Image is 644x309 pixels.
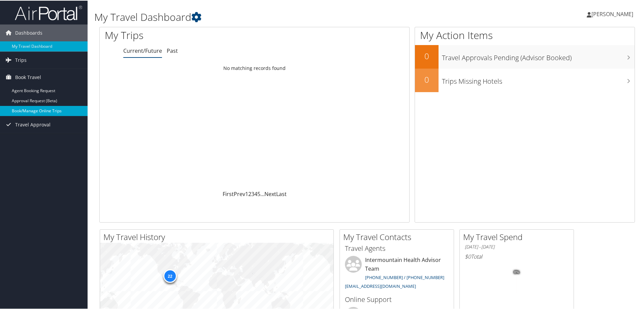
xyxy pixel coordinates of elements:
[264,190,276,197] a: Next
[257,190,260,197] a: 5
[94,9,458,24] h1: My Travel Dashboard
[254,190,257,197] a: 4
[276,190,287,197] a: Last
[442,73,635,85] h3: Trips Missing Hotels
[260,190,264,197] span: …
[415,68,635,91] a: 0Trips Missing Hotels
[167,46,178,54] a: Past
[15,68,41,85] span: Book Travel
[345,243,449,253] h3: Travel Agents
[415,50,439,61] h2: 0
[105,28,275,42] h1: My Trips
[345,282,416,288] a: [EMAIL_ADDRESS][DOMAIN_NAME]
[223,190,234,197] a: First
[123,46,162,54] a: Current/Future
[15,24,42,41] span: Dashboards
[234,190,245,197] a: Prev
[465,252,471,260] span: $0
[163,269,177,282] div: 22
[587,3,640,24] a: [PERSON_NAME]
[463,231,574,242] h2: My Travel Spend
[465,243,569,249] h6: [DATE] - [DATE]
[15,51,27,68] span: Trips
[248,190,251,197] a: 2
[415,28,635,42] h1: My Action Items
[415,73,439,85] h2: 0
[103,231,333,242] h2: My Travel History
[342,255,452,291] li: Intermountain Health Advisor Team
[442,49,635,62] h3: Travel Approvals Pending (Advisor Booked)
[343,231,454,242] h2: My Travel Contacts
[245,190,248,197] a: 1
[15,4,82,20] img: airportal-logo.png
[465,252,569,260] h6: Total
[100,62,409,74] td: No matching records found
[591,10,633,17] span: [PERSON_NAME]
[345,294,449,304] h3: Online Support
[251,190,254,197] a: 3
[15,116,51,132] span: Travel Approval
[365,274,444,280] a: [PHONE_NUMBER] / [PHONE_NUMBER]
[514,270,519,274] tspan: 0%
[415,44,635,68] a: 0Travel Approvals Pending (Advisor Booked)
